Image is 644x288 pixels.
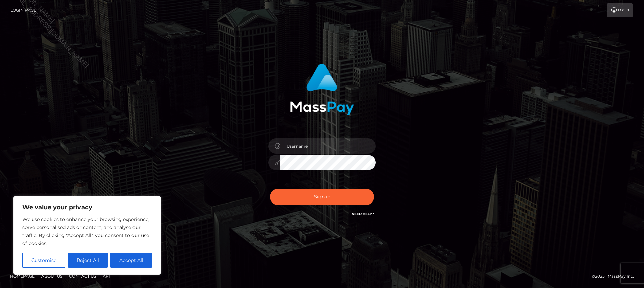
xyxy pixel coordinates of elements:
[13,196,161,275] div: We value your privacy
[22,215,152,247] p: We use cookies to enhance your browsing experience, serve personalised ads or content, and analys...
[280,138,376,154] input: Username...
[270,189,374,205] button: Sign in
[592,273,639,280] div: © 2025 , MassPay Inc.
[22,253,65,268] button: Customise
[7,271,37,281] a: Homepage
[68,253,108,268] button: Reject All
[290,64,354,115] img: MassPay Login
[66,271,99,281] a: Contact Us
[10,3,36,17] a: Login Page
[100,271,113,281] a: API
[110,253,152,268] button: Accept All
[22,203,152,211] p: We value your privacy
[607,3,633,17] a: Login
[39,271,65,281] a: About Us
[352,212,374,216] a: Need Help?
